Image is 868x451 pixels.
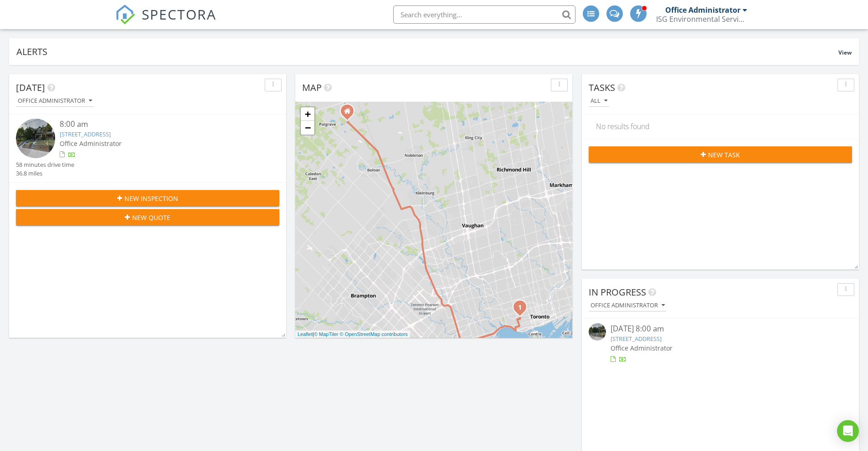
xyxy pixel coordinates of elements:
img: The Best Home Inspection Software - Spectora [115,5,135,25]
button: New Task [589,146,852,163]
div: ISG Environmental Services Inc [656,15,747,24]
input: Search everything... [393,5,575,24]
a: [STREET_ADDRESS] [611,335,662,343]
span: Map [302,81,322,94]
div: 36.8 miles [16,169,74,178]
a: [STREET_ADDRESS] [60,130,111,138]
button: New Inspection [16,190,279,206]
div: 58 minutes drive time [16,160,74,169]
span: Office Administrator [611,344,673,352]
a: Zoom in [301,107,314,121]
span: [DATE] [16,81,45,94]
a: Leaflet [298,331,313,337]
button: New Quote [16,209,279,225]
div: Office Administrator [18,98,92,104]
span: New Quote [132,213,170,222]
div: 4 Coates Hill Crt , Bolton ON L7E 0N4 [347,111,353,116]
span: In Progress [589,286,646,298]
div: 8:00 am [60,119,257,130]
i: 1 [518,305,522,311]
a: SPECTORA [115,12,216,31]
a: © OpenStreetMap contributors [340,331,408,337]
a: © MapTiler [314,331,339,337]
div: Open Intercom Messenger [837,420,859,442]
div: | [295,331,410,338]
span: New Inspection [124,194,178,203]
button: Office Administrator [589,300,667,312]
button: All [589,95,609,107]
a: [DATE] 8:00 am [STREET_ADDRESS] Office Administrator [589,323,852,364]
div: Alerts [16,45,838,58]
a: 8:00 am [STREET_ADDRESS] Office Administrator 58 minutes drive time 36.8 miles [16,119,279,178]
img: streetview [16,119,55,158]
span: New Task [708,150,740,160]
div: 6 St Annes Rd, Toronto, ON M6J 2C1 [520,307,525,312]
span: SPECTORA [142,5,216,24]
div: All [591,98,607,104]
div: No results found [589,114,852,139]
div: Office Administrator [591,302,665,309]
span: View [838,49,852,56]
span: Tasks [589,81,615,94]
div: Office Administrator [665,5,740,15]
span: Office Administrator [60,139,122,148]
a: Zoom out [301,121,314,135]
button: Office Administrator [16,95,94,107]
img: streetview [589,323,606,341]
div: [DATE] 8:00 am [611,323,830,335]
